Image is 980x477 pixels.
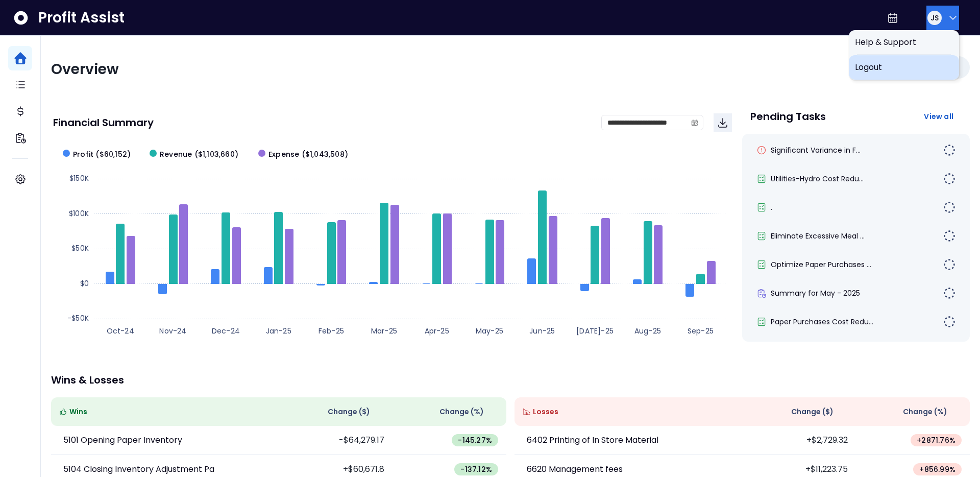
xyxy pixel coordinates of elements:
[67,313,89,323] text: -$50K
[527,434,658,446] p: 6402 Printing of In Store Material
[69,208,89,219] text: $100K
[69,407,87,417] span: Wins
[943,173,955,185] img: todo
[212,326,240,336] text: Dec-24
[771,231,865,241] span: Eliminate Excessive Meal ...
[71,243,89,253] text: $50K
[533,407,558,417] span: Losses
[53,117,154,128] p: Financial Summary
[943,201,955,213] img: todo
[279,426,393,455] td: -$64,279.17
[80,278,89,289] text: $0
[51,59,119,79] span: Overview
[73,149,131,160] span: Profit ($60,152)
[527,463,623,475] p: 6620 Management fees
[328,407,370,417] span: Change ( $ )
[742,426,856,455] td: +$2,729.32
[855,36,953,49] span: Help & Support
[425,326,449,336] text: Apr-25
[63,434,182,446] p: 5101 Opening Paper Inventory
[771,145,861,155] span: Significant Variance in F...
[855,61,953,74] span: Logout
[916,107,962,126] button: View all
[634,326,661,336] text: Aug-25
[943,258,955,271] img: todo
[691,119,698,126] svg: calendar
[439,407,484,417] span: Change (%)
[160,149,238,160] span: Revenue ($1,103,660)
[69,173,89,183] text: $150K
[107,326,134,336] text: Oct-24
[460,464,492,474] span: -137.12 %
[714,113,732,132] button: Download
[750,111,826,122] p: Pending Tasks
[771,288,860,298] span: Summary for May - 2025
[771,202,772,212] span: .
[771,259,871,270] span: Optimize Paper Purchases ...
[268,149,348,160] span: Expense ($1,043,508)
[63,463,214,475] p: 5104 Closing Inventory Adjustment Pa
[51,375,970,385] p: Wins & Losses
[318,326,344,336] text: Feb-25
[771,174,864,184] span: Utilities-Hydro Cost Redu...
[371,326,397,336] text: Mar-25
[943,230,955,242] img: todo
[917,435,955,445] span: + 2871.76 %
[159,326,186,336] text: Nov-24
[476,326,503,336] text: May-25
[771,317,873,327] span: Paper Purchases Cost Redu...
[576,326,614,336] text: [DATE]-25
[529,326,555,336] text: Jun-25
[688,326,714,336] text: Sep-25
[930,13,939,23] span: JS
[38,9,125,27] span: Profit Assist
[943,144,955,156] img: todo
[791,407,834,417] span: Change ( $ )
[943,316,955,328] img: todo
[458,435,492,445] span: -145.27 %
[903,407,947,417] span: Change (%)
[943,287,955,299] img: todo
[266,326,291,336] text: Jan-25
[924,111,953,122] span: View all
[919,464,955,474] span: + 856.99 %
